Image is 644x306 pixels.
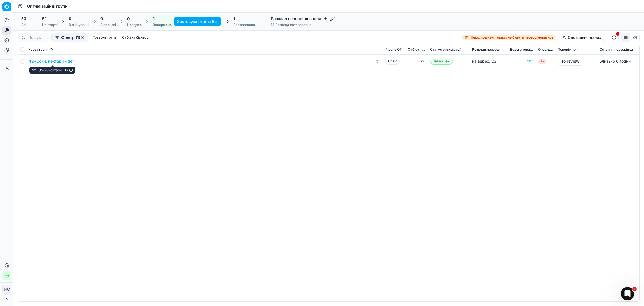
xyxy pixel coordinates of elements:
div: Застосовано [233,23,255,27]
button: Суб'єкт бізнесу [120,34,151,41]
span: Всього товарів [510,47,534,52]
span: Рівень OГ [385,47,402,52]
div: Невдало [127,23,142,27]
div: Всі [21,23,26,27]
nav: breadcrumb [27,3,68,9]
div: N2~Соки, нектари - tier_1 [29,67,75,74]
iframe: Intercom live chat [621,287,634,300]
span: 0 [127,16,130,22]
span: 1 [233,16,235,22]
span: Оптимізаційні групи [27,3,68,9]
span: 42 [538,59,546,64]
span: 0 [100,16,103,22]
span: Chain [385,58,400,65]
div: Завершено [153,23,172,27]
span: Перевіряючі [558,47,578,52]
div: 88 [408,58,426,64]
span: NC [3,285,11,293]
span: на верес. 23 [472,59,496,63]
button: Товарна група [91,34,119,41]
button: Sorted by Назва групи ascending [48,47,54,52]
span: Завершені [430,58,453,65]
h4: Розклад переоцінювання [271,16,335,22]
button: Фільтр (1) [51,33,88,42]
span: 2 [632,287,637,291]
div: На старті [42,23,58,27]
span: Суб'єкт бізнесу [408,47,426,52]
div: 13 Розклад встановлено [271,23,335,27]
span: 53 [21,16,26,22]
span: Остання переоцінка [600,47,633,52]
span: 1 [153,16,155,22]
span: Назва групи [28,47,48,52]
div: В очікуванні [69,23,89,27]
input: Пошук [28,35,46,40]
a: N2~Соки, нектари - tier_1 [28,58,77,64]
strong: 111 [464,35,468,40]
button: Застосувати ціни Всі [174,17,221,26]
span: Розклад переоцінювання [472,47,506,52]
a: 111Нерозподілені товари не будуть переоцінюватись [462,35,556,40]
span: Оповіщення [538,47,553,52]
div: В процесі [100,23,116,27]
button: NC [2,285,11,294]
button: To review [558,57,583,66]
span: Статус оптимізації [430,47,461,52]
a: 463 [510,58,534,64]
span: близько 6 годин [600,59,631,63]
span: 0 [69,16,71,22]
span: Нерозподілені товари не будуть переоцінюватись [471,35,553,40]
span: 51 [42,16,46,22]
button: Оновлення даних [558,33,605,42]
